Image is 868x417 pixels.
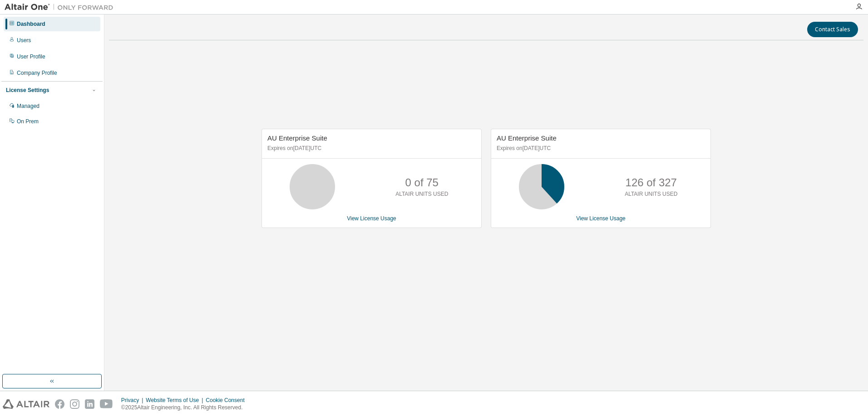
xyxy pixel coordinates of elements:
[17,53,45,60] div: User Profile
[100,399,113,409] img: youtube.svg
[70,399,79,409] img: instagram.svg
[626,175,677,190] p: 126 of 327
[55,399,64,409] img: facebook.svg
[267,134,327,142] span: AU Enterprise Suite
[17,69,57,77] div: Company Profile
[347,215,396,222] a: View License Usage
[121,404,250,412] p: © 2025 Altair Engineering, Inc. All Rights Reserved.
[5,3,118,12] img: Altair One
[121,397,146,404] div: Privacy
[17,37,31,44] div: Users
[807,22,858,37] button: Contact Sales
[267,145,473,152] p: Expires on [DATE] UTC
[625,190,677,198] p: ALTAIR UNITS USED
[17,102,39,110] div: Managed
[576,215,626,222] a: View License Usage
[497,134,557,142] span: AU Enterprise Suite
[405,175,439,190] p: 0 of 75
[17,20,45,28] div: Dashboard
[17,118,39,125] div: On Prem
[395,190,448,198] p: ALTAIR UNITS USED
[146,397,206,404] div: Website Terms of Use
[3,399,49,409] img: altair_logo.svg
[85,399,94,409] img: linkedin.svg
[497,145,703,152] p: Expires on [DATE] UTC
[6,87,49,94] div: License Settings
[206,397,250,404] div: Cookie Consent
